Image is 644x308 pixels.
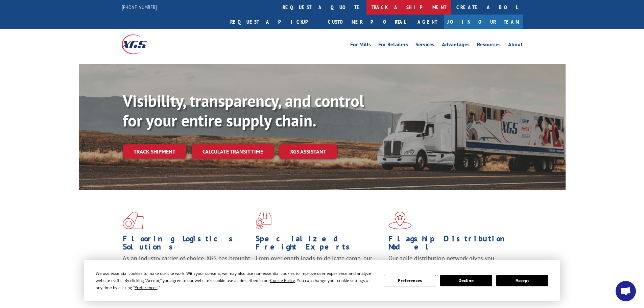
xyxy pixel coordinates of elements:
[411,15,444,29] a: Agent
[388,235,516,254] h1: Flagship Distribution Model
[384,275,436,286] button: Preferences
[256,212,271,229] img: xgs-icon-focused-on-flooring-red
[123,144,186,159] a: Track shipment
[122,4,157,10] a: [PHONE_NUMBER]
[388,212,412,229] img: xgs-icon-flagship-distribution-model-red
[123,254,250,278] span: As an industry carrier of choice, XGS has brought innovation and dedication to flooring logistics...
[256,235,383,254] h1: Specialized Freight Experts
[350,42,371,49] a: For Mills
[415,42,434,49] a: Services
[270,278,295,283] span: Cookie Policy
[440,275,492,286] button: Decline
[616,281,636,301] div: Open chat
[508,42,523,49] a: About
[477,42,501,49] a: Resources
[84,260,560,301] div: Cookie Consent Prompt
[496,275,548,286] button: Accept
[96,270,376,291] div: We use essential cookies to make our site work. With your consent, we may also use non-essential ...
[192,144,274,159] a: Calculate transit time
[123,212,144,229] img: xgs-icon-total-supply-chain-intelligence-red
[323,15,411,29] a: Customer Portal
[444,15,523,29] a: Join Our Team
[135,285,158,290] span: Preferences
[442,42,470,49] a: Advantages
[378,42,408,49] a: For Retailers
[123,235,251,254] h1: Flooring Logistics Solutions
[123,90,364,131] b: Visibility, transparency, and control for your entire supply chain.
[256,254,383,284] p: From overlength loads to delicate cargo, our experienced staff knows the best way to move your fr...
[388,254,513,270] span: Our agile distribution network gives you nationwide inventory management on demand.
[225,15,323,29] a: Request a pickup
[279,144,337,159] a: XGS ASSISTANT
